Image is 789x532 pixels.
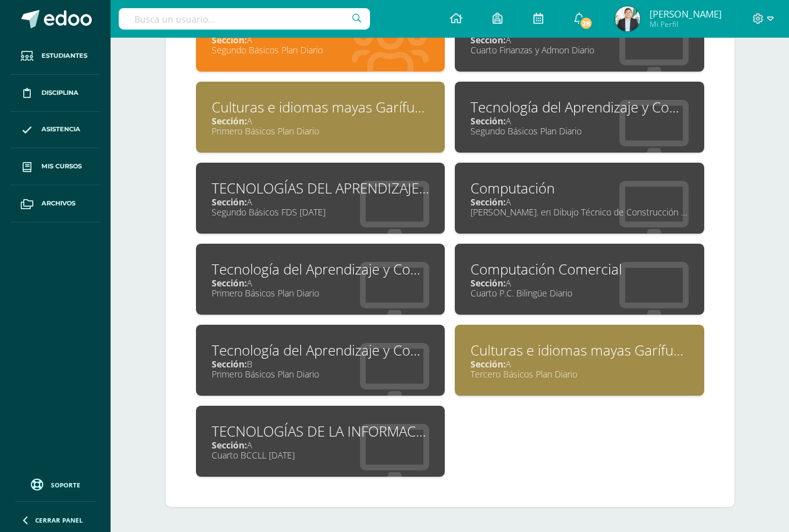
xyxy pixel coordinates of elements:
span: Sección: [471,196,506,208]
a: Archivos [10,185,101,222]
div: Tecnología del Aprendizaje y Comunicación [471,97,688,117]
span: Mis cursos [41,161,82,171]
span: Sección: [471,115,506,127]
div: Segundo Básicos Plan Diario [471,125,688,137]
div: Tercero Básicos Plan Diario [471,368,688,380]
div: Tecnología del Aprendizaje y Comunicación [212,259,430,279]
div: B [212,358,430,370]
span: Disciplina [41,88,79,98]
div: Culturas e idiomas mayas Garífuna y Xinca L2 [471,340,688,360]
div: Culturas e idiomas mayas Garífuna y Xinca L2 [212,97,430,117]
div: A [471,196,688,208]
div: A [471,34,688,46]
img: 9c404a2ad2021673dbd18c145ee506f9.png [615,6,640,31]
div: Cuarto P.C. Bilingüe Diario [471,287,688,299]
span: [PERSON_NAME] [650,8,722,20]
a: Asistencia [10,112,101,149]
span: Cerrar panel [35,516,83,524]
div: A [471,115,688,127]
div: TECNOLOGÍAS DEL APRENDIZAJE Y LA COMUNICACIÓN [212,178,430,198]
span: Mi Perfil [650,19,722,30]
input: Busca un usuario... [119,8,370,30]
div: A [212,196,430,208]
a: TECNOLOGÍAS DE LA INFORMACIÓN Y LA COMUNICACIÓNSección:ACuarto BCCLL [DATE] [196,406,445,477]
span: Sección: [212,34,247,46]
div: Cuarto BCCLL [DATE] [212,449,430,461]
span: 28 [579,16,593,30]
div: A [471,277,688,289]
a: Tecnología del Aprendizaje y ComunicaciónSección:ASegundo Básicos Plan Diario [455,82,704,153]
div: Primero Básicos Plan Diario [212,368,430,380]
a: Culturas e idiomas mayas Garífuna y Xinca L2Sección:APrimero Básicos Plan Diario [196,82,445,153]
div: Cuarto Finanzas y Admon Diario [471,44,688,56]
div: Segundo Básicos Plan Diario [212,44,430,56]
a: Tecnología del Aprendizaje y ComunicaciónSección:BPrimero Básicos Plan Diario [196,325,445,396]
span: Sección: [471,34,506,46]
a: Mis cursos [10,148,101,185]
div: [PERSON_NAME]. en Dibujo Técnico de Construcción Diario [471,206,688,218]
div: Tecnología del Aprendizaje y Comunicación [212,340,430,360]
span: Sección: [212,277,247,289]
span: Sección: [212,358,247,370]
span: Sección: [212,196,247,208]
span: Asistencia [41,124,80,134]
div: Computación [471,178,688,198]
a: TECNOLOGÍAS DEL APRENDIZAJE Y LA COMUNICACIÓNSección:ASegundo Básicos FDS [DATE] [196,163,445,234]
a: Soporte [15,475,95,492]
span: Estudiantes [41,51,87,61]
div: A [212,115,430,127]
span: Sección: [471,277,506,289]
a: Disciplina [10,75,101,112]
div: A [471,358,688,370]
a: Computación ComercialSección:ACuarto P.C. Bilingüe Diario [455,244,704,315]
span: Sección: [212,115,247,127]
a: ComputaciónSección:A[PERSON_NAME]. en Dibujo Técnico de Construcción Diario [455,163,704,234]
div: A [212,277,430,289]
div: Primero Básicos Plan Diario [212,125,430,137]
span: Soporte [51,480,80,489]
span: Archivos [41,198,75,209]
a: Estudiantes [10,38,101,75]
span: Sección: [212,439,247,451]
div: A [212,439,430,451]
div: Segundo Básicos FDS [DATE] [212,206,430,218]
a: Culturas e idiomas mayas Garífuna y Xinca L2Sección:ATercero Básicos Plan Diario [455,325,704,396]
div: Primero Básicos Plan Diario [212,287,430,299]
div: TECNOLOGÍAS DE LA INFORMACIÓN Y LA COMUNICACIÓN [212,421,430,441]
a: Tecnología del Aprendizaje y ComunicaciónSección:APrimero Básicos Plan Diario [196,244,445,315]
div: Computación Comercial [471,259,688,279]
div: A [212,34,430,46]
span: Sección: [471,358,506,370]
